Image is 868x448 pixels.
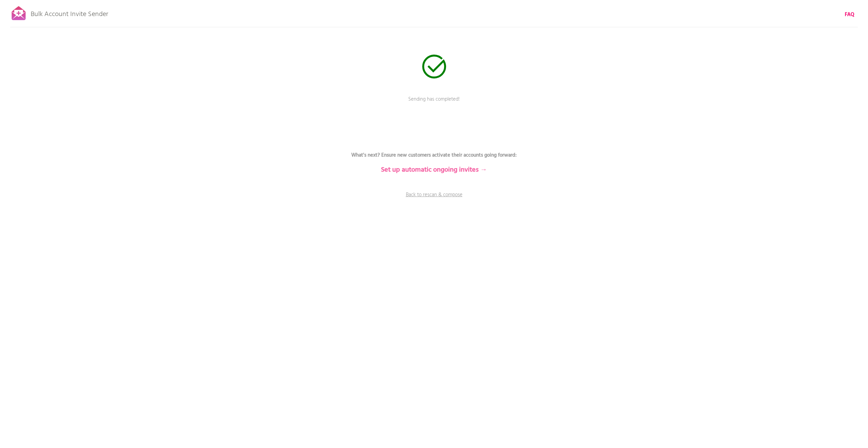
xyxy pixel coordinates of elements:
p: Sending has completed! [332,96,536,113]
a: Back to rescan & compose [332,191,536,208]
p: Bulk Account Invite Sender [31,4,108,21]
b: Set up automatic ongoing invites → [381,164,487,175]
a: FAQ [845,11,854,18]
b: What's next? Ensure new customers activate their accounts going forward: [351,151,517,159]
